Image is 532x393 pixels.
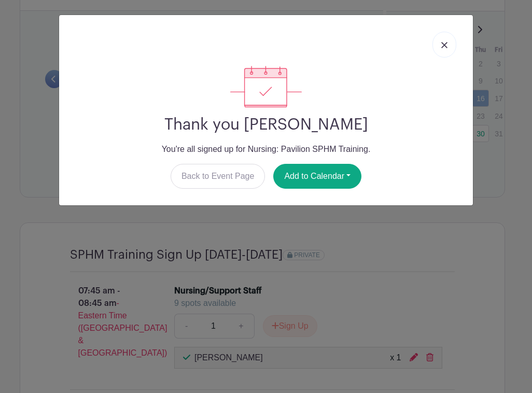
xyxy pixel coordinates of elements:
img: close_button-5f87c8562297e5c2d7936805f587ecaba9071eb48480494691a3f1689db116b3.svg [441,42,447,48]
p: You're all signed up for Nursing: Pavilion SPHM Training. [67,143,465,156]
img: signup_complete-c468d5dda3e2740ee63a24cb0ba0d3ce5d8a4ecd24259e683200fb1569d990c8.svg [230,66,302,107]
button: Add to Calendar [273,164,361,189]
h2: Thank you [PERSON_NAME] [67,116,465,135]
a: Back to Event Page [171,164,265,189]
